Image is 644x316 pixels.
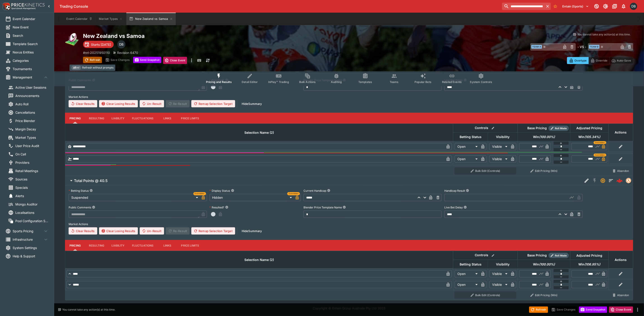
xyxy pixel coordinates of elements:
[519,292,569,299] button: Edit Pricing (Win)
[15,202,49,207] span: Mongo Auditor
[15,185,49,190] span: Specials
[15,168,49,173] span: Retail Meetings
[343,206,346,209] button: Blender Price Template Name
[610,167,632,175] button: Abandon
[589,45,600,49] span: Team B
[600,178,606,183] svg: Suspended
[13,42,49,46] span: Template Search
[163,57,187,64] button: Close Event
[611,2,619,10] button: Documentation
[570,124,609,133] th: Adjusted Pricing
[526,125,549,131] div: Base Pricing
[583,177,591,185] button: Edit Detail
[128,240,157,251] button: Fluctuations
[577,32,630,37] p: You cannot take any action(s) at this time.
[13,67,49,71] span: Tournaments
[466,189,469,192] button: Handicap Result
[108,240,128,251] button: Liability
[455,155,479,163] div: Open
[489,281,509,288] div: Visible
[635,307,640,312] button: more
[596,58,607,63] p: Override
[455,143,479,150] div: Open
[242,80,258,84] span: Detail Editor
[117,40,125,48] div: Daniel Beswick
[570,251,609,260] th: Adjusted Pricing
[69,221,630,227] label: Market Actions
[490,125,496,131] button: Bulk edit
[15,177,49,182] span: Sources
[13,33,49,38] span: Search
[157,113,178,124] button: Links
[133,57,161,63] button: Send Snapshot
[585,262,600,267] em: ( 106.95 %)
[489,155,509,163] div: Visible
[609,251,633,268] th: Actions
[178,240,203,251] button: Price Limits
[166,100,190,107] span: Re-Result
[528,262,560,267] span: Win(100.00%)
[539,262,555,267] em: ( 100.00 %)
[62,308,115,312] p: You cannot take any action(s) at this time.
[15,93,49,98] span: Announcements
[610,292,632,299] button: Abandon
[567,57,589,64] button: Overtype
[455,270,479,277] div: Open
[549,253,569,258] div: Show/hide Price Roll mode configuration.
[178,113,203,124] button: Price Limits
[13,237,43,242] span: Infrastructure
[96,13,125,25] button: Market Types
[231,189,234,192] button: Display Status
[549,126,569,131] div: Show/hide Price Roll mode configuration.
[629,1,639,11] button: Daniel Beswick
[92,206,95,209] button: Public Comments
[65,176,583,185] button: Total Points @ 40.5
[358,80,372,84] span: Templates
[108,113,128,124] button: Liability
[210,194,294,201] div: Hidden
[15,135,49,140] span: Market Types
[626,178,631,183] img: tradingmodel
[526,253,549,258] div: Base Pricing
[83,57,102,63] button: Refresh
[615,176,624,185] a: 2ed6b090-7532-46eb-a68e-57c1b2a7b427
[13,16,49,21] span: Event Calendar
[470,80,492,84] span: System Controls
[74,178,108,183] h6: Total Points @ 40.5
[83,50,110,55] p: Copy To Clipboard
[620,2,628,10] button: Notifications
[82,66,114,70] span: Refresh without prompts
[455,134,486,140] span: Betting Status
[415,80,431,84] span: Popular Bets
[85,240,108,251] button: Resulting
[454,167,516,175] button: Bulk Edit (Controls)
[11,3,45,7] img: PriceKinetics
[444,189,465,193] p: Handicap Result
[13,58,49,63] span: Categories
[585,134,600,140] em: ( 105.34 %)
[140,227,164,235] span: Un-Result
[616,178,623,184] img: logo-cerberus--red.svg
[595,154,605,157] span: Overridden
[519,167,569,175] button: Edit Pricing (Win)
[206,80,232,84] span: Pricing and Results
[85,113,108,124] button: Resulting
[567,57,633,64] div: Start From
[444,205,463,209] p: Live Bet Delay
[489,143,509,150] div: Visible
[117,50,138,55] p: Revision 6470
[609,124,633,141] th: Actions
[13,229,43,233] span: Sports Pricing
[65,240,85,251] button: Pricing
[609,57,633,64] button: Auto-Save
[617,58,631,63] p: Auto-Save
[442,80,462,84] span: Related Events
[15,210,49,215] span: Localisations
[69,100,97,107] button: Clear Results
[602,2,610,10] button: Toggle light/dark mode
[464,206,467,209] button: Live Bet Delay
[455,281,479,288] div: Open
[599,177,607,185] button: Suspended
[210,205,224,209] p: Resulted?
[65,32,79,47] img: rugby_league.png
